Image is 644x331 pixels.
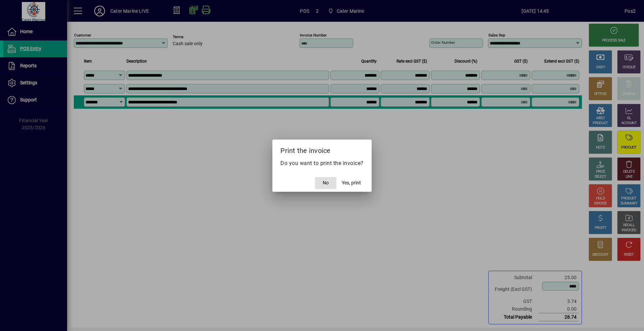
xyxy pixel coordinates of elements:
span: Yes, print [342,179,361,186]
button: No [315,177,336,189]
button: Yes, print [339,177,364,189]
h2: Print the invoice [272,140,372,159]
p: Do you want to print the invoice? [280,159,364,167]
span: No [323,179,329,186]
